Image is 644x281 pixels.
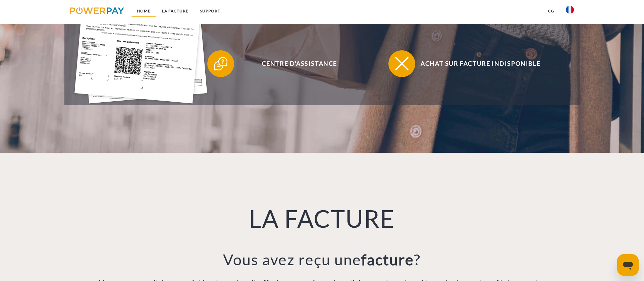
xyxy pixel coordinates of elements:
[617,254,639,276] iframe: Bouton de lancement de la fenêtre de messagerie
[156,5,194,17] a: LA FACTURE
[398,50,563,77] span: Achat sur facture indisponible
[361,250,414,269] b: facture
[194,5,226,17] a: Support
[212,55,229,72] img: qb_help.svg
[566,6,574,14] img: fr
[87,250,557,269] h3: Vous avez reçu une ?
[70,7,124,14] img: logo-powerpay.svg
[393,55,410,72] img: qb_close.svg
[542,5,560,17] a: CG
[131,5,156,17] a: Home
[87,203,557,233] h1: LA FACTURE
[207,50,382,77] button: Centre d'assistance
[388,50,563,77] button: Achat sur facture indisponible
[217,50,382,77] span: Centre d'assistance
